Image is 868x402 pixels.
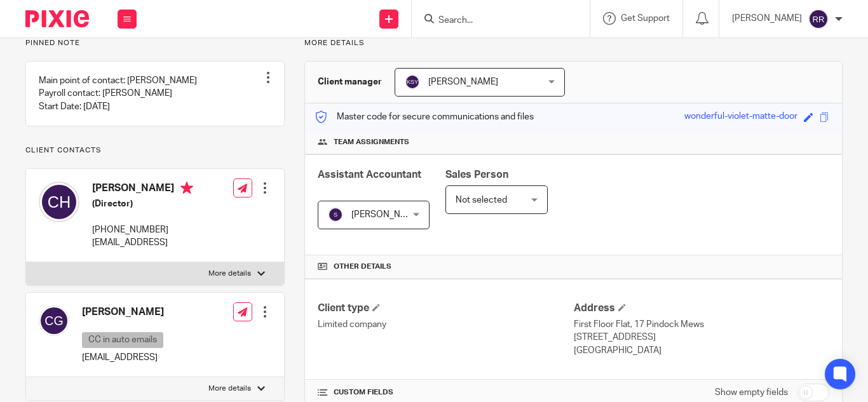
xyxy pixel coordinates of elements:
[334,262,391,272] span: Other details
[180,182,193,194] i: Primary
[574,331,829,344] p: [STREET_ADDRESS]
[318,76,382,88] h3: Client manager
[82,351,166,364] p: [EMAIL_ADDRESS]
[315,111,534,123] p: Master code for secure communications and files
[82,305,166,319] h4: [PERSON_NAME]
[82,332,163,348] p: CC in auto emails
[304,38,843,48] p: More details
[328,207,343,222] img: svg%3E
[715,386,788,399] label: Show empty fields
[208,384,251,394] p: More details
[574,302,829,315] h4: Address
[351,210,429,219] span: [PERSON_NAME] R
[684,110,797,124] div: wonderful-violet-matte-door
[25,10,89,27] img: Pixie
[318,318,573,331] p: Limited company
[574,318,829,331] p: First Floor Flat, 17 Pindock Mews
[318,387,573,398] h4: CUSTOM FIELDS
[39,182,79,222] img: svg%3E
[334,137,409,147] span: Team assignments
[25,145,285,156] p: Client contacts
[25,38,285,48] p: Pinned note
[208,269,251,279] p: More details
[808,9,829,29] img: svg%3E
[39,305,69,336] img: svg%3E
[405,74,420,90] img: svg%3E
[445,170,508,180] span: Sales Person
[92,182,193,198] h4: [PERSON_NAME]
[456,196,507,204] span: Not selected
[574,344,829,357] p: [GEOGRAPHIC_DATA]
[92,236,193,249] p: [EMAIL_ADDRESS]
[318,170,421,180] span: Assistant Accountant
[428,77,498,86] span: [PERSON_NAME]
[92,198,193,210] h5: (Director)
[318,302,573,315] h4: Client type
[92,224,193,236] p: [PHONE_NUMBER]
